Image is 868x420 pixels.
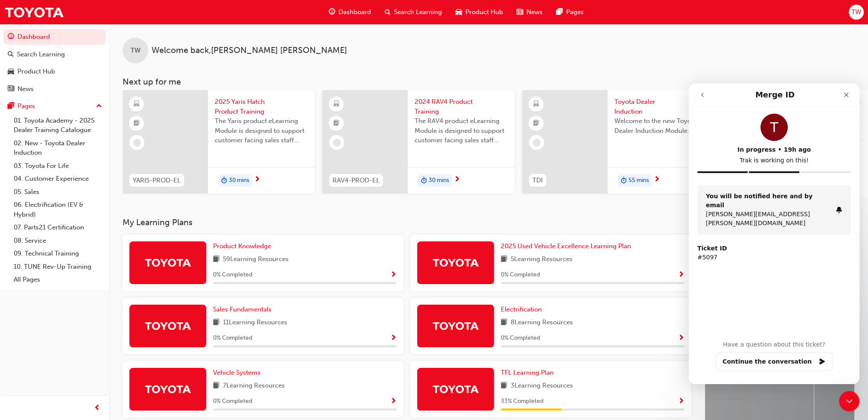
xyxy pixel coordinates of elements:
span: 2025 Yaris Hatch Product Training [215,97,308,116]
span: 30 mins [229,176,249,185]
span: RAV4-PROD-EL [333,176,380,185]
img: Trak [144,318,191,333]
button: Show Progress [678,396,684,407]
span: 55 mins [628,176,649,185]
span: News [526,7,543,17]
a: All Pages [10,273,105,286]
span: guage-icon [8,33,14,41]
button: Show Progress [390,396,397,407]
div: Search Learning [17,50,65,59]
a: Product Knowledge [213,241,275,251]
span: 7 Learning Resources [223,381,285,391]
span: 0 % Completed [213,270,252,280]
a: 05. Sales [10,185,105,199]
img: Trak [144,382,191,397]
span: pages-icon [8,103,14,110]
h3: My Learning Plans [123,217,691,227]
span: next-icon [454,176,460,184]
a: 09. Technical Training [10,247,105,260]
span: TDI [532,176,543,185]
span: up-icon [96,101,102,112]
span: 5 Learning Resources [511,254,573,265]
span: 11 Learning Resources [223,317,287,328]
span: Toyota Dealer Induction [614,97,707,116]
a: 10. TUNE Rev-Up Training [10,260,105,273]
a: Search Learning [3,47,105,62]
span: Vehicle Systems [213,369,260,376]
span: 2025 Used Vehicle Excellence Learning Plan [501,242,631,250]
span: news-icon [8,85,14,93]
div: Pages [18,101,35,111]
img: Trak [144,255,191,270]
span: guage-icon [329,7,335,18]
a: Product Hub [3,64,105,79]
span: Show Progress [390,271,397,279]
span: TW [131,46,140,56]
span: 3 Learning Resources [511,381,573,391]
span: 0 % Completed [213,397,252,406]
span: book-icon [501,381,507,391]
a: 03. Toyota For Life [10,159,105,173]
span: Welcome to the new Toyota Dealer Induction Module. [614,116,707,135]
span: booktick-icon [134,118,140,129]
span: duration-icon [421,175,427,186]
span: 8 Learning Resources [511,317,573,328]
span: Product Hub [465,7,503,17]
button: TW [849,5,864,20]
span: 2024 RAV4 Product Training [415,97,508,116]
span: 0 % Completed [501,333,540,343]
span: book-icon [213,381,219,391]
span: book-icon [501,317,507,328]
img: Trak [432,318,479,333]
button: Show Progress [678,333,684,344]
span: YARIS-PROD-EL [133,176,181,185]
span: news-icon [517,7,523,18]
span: learningRecordVerb_NONE-icon [533,139,541,147]
div: Product Hub [18,67,55,76]
span: Show Progress [390,335,397,342]
img: Trak [432,255,479,270]
a: guage-iconDashboard [322,3,378,21]
span: learningResourceType_ELEARNING-icon [533,99,539,110]
button: DashboardSearch LearningProduct HubNews [3,27,105,98]
a: 2025 Used Vehicle Excellence Learning Plan [501,241,634,251]
span: book-icon [213,254,219,265]
span: pages-icon [556,7,563,18]
button: Show Progress [390,270,397,280]
span: book-icon [213,317,219,328]
span: duration-icon [221,175,227,186]
span: Search Learning [394,7,442,17]
a: TFL Learning Plan [501,368,557,378]
span: The Yaris product eLearning Module is designed to support customer facing sales staff with introd... [215,116,308,145]
a: 07. Parts21 Certification [10,221,105,234]
span: booktick-icon [533,118,539,129]
span: TFL Learning Plan [501,369,554,376]
button: Show Progress [678,270,684,280]
span: Product Knowledge [213,242,271,250]
span: learningRecordVerb_NONE-icon [133,139,141,147]
button: Pages [3,98,105,114]
span: search-icon [385,7,391,18]
a: Sales Fundamentals [213,305,275,314]
a: Dashboard [3,29,105,45]
span: Pages [566,7,584,17]
iframe: Intercom live chat [839,391,859,411]
span: Sales Fundamentals [213,305,272,313]
span: duration-icon [621,175,627,186]
a: Vehicle Systems [213,368,264,378]
a: TDIToyota Dealer InductionWelcome to the new Toyota Dealer Induction Module.duration-icon55 mins [522,90,714,194]
iframe: Intercom live chat [689,83,859,384]
span: 0 % Completed [213,333,252,343]
span: learningRecordVerb_NONE-icon [333,139,341,147]
span: 30 mins [429,176,449,185]
a: news-iconNews [510,3,549,21]
span: car-icon [456,7,462,18]
a: Electrification [501,305,545,314]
